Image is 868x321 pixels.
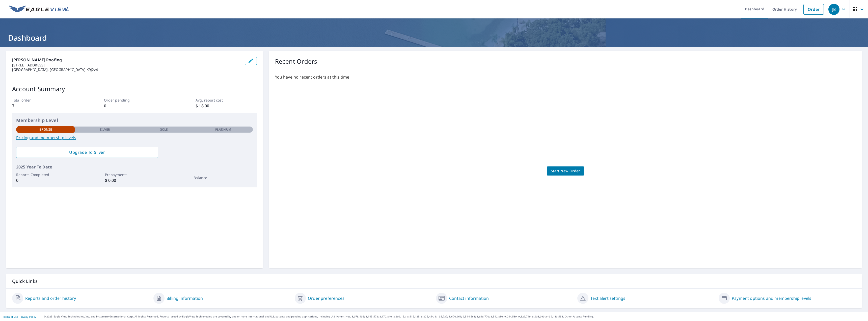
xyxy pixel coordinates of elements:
[16,164,253,170] p: 2025 Year To Date
[12,278,856,284] p: Quick Links
[12,57,241,63] p: [PERSON_NAME] Roofing
[105,177,164,183] p: $ 0.00
[828,4,839,15] div: JB
[3,315,36,318] p: |
[547,166,584,176] a: Start New Order
[308,295,344,301] a: Order preferences
[16,172,75,177] p: Reports Completed
[12,103,73,109] p: 7
[105,172,164,177] p: Prepayments
[16,177,75,183] p: 0
[20,315,36,318] a: Privacy Policy
[803,4,824,15] a: Order
[275,74,856,80] p: You have no recent orders at this time
[449,295,489,301] a: Contact information
[194,175,253,180] p: Balance
[12,97,73,103] p: Total order
[104,97,165,103] p: Order pending
[732,295,811,301] a: Payment options and membership levels
[9,6,69,13] img: EV Logo
[160,127,168,132] p: Gold
[16,147,158,158] a: Upgrade To Silver
[104,103,165,109] p: 0
[275,57,317,66] p: Recent Orders
[20,150,154,155] span: Upgrade To Silver
[590,295,625,301] a: Text alert settings
[16,135,253,141] a: Pricing and membership levels
[196,97,257,103] p: Avg. report cost
[215,127,231,132] p: Platinum
[167,295,203,301] a: Billing information
[12,84,257,93] p: Account Summary
[39,127,52,132] p: Bronze
[3,315,18,318] a: Terms of Use
[16,117,253,124] p: Membership Level
[551,168,580,174] span: Start New Order
[12,67,241,72] p: [GEOGRAPHIC_DATA], [GEOGRAPHIC_DATA] K9j2v4
[196,103,257,109] p: $ 18.00
[12,63,241,67] p: [STREET_ADDRESS]
[100,127,110,132] p: Silver
[6,33,862,43] h1: Dashboard
[44,315,865,318] p: © 2025 Eagle View Technologies, Inc. and Pictometry International Corp. All Rights Reserved. Repo...
[25,295,76,301] a: Reports and order history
